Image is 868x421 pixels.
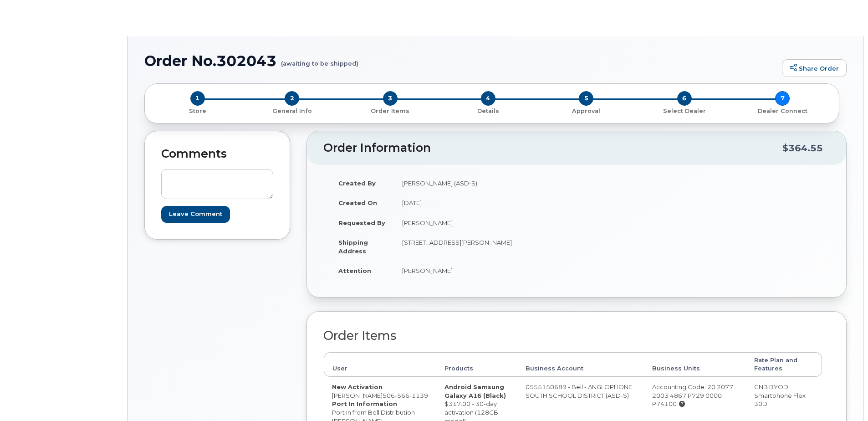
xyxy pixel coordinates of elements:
[644,352,746,377] th: Business Units
[345,107,435,115] p: Order Items
[439,106,537,115] a: 4 Details
[409,392,428,399] span: 1139
[161,148,273,160] h2: Comments
[635,106,733,115] a: 6 Select Dealer
[394,232,570,261] td: [STREET_ADDRESS][PERSON_NAME]
[395,392,409,399] span: 566
[639,107,730,115] p: Select Dealer
[394,213,570,233] td: [PERSON_NAME]
[243,106,341,115] a: 2 General Info
[481,91,495,106] span: 4
[652,383,738,408] div: Accounting Code: 20 2077 2003 4867 P729 0000 P74100
[338,219,385,226] strong: Requested By
[517,352,644,377] th: Business Account
[444,383,506,399] strong: Android Samsung Galaxy A16 (Black)
[443,107,533,115] p: Details
[537,106,635,115] a: 5 Approval
[338,239,368,255] strong: Shipping Address
[281,53,358,67] small: (awaiting to be shipped)
[383,392,428,399] span: 506
[338,180,376,187] strong: Created By
[323,142,782,154] h2: Order Information
[394,173,570,193] td: [PERSON_NAME] (ASD-S)
[332,383,383,390] strong: New Activation
[190,91,205,106] span: 1
[436,352,517,377] th: Products
[152,106,243,115] a: 1 Store
[161,206,230,223] input: Leave Comment
[144,53,777,69] h1: Order No.302043
[285,91,299,106] span: 2
[579,91,593,106] span: 5
[782,59,847,77] a: Share Order
[332,400,428,408] dt: Port In Information
[156,107,239,115] p: Store
[677,91,692,106] span: 6
[324,352,436,377] th: User
[394,261,570,281] td: [PERSON_NAME]
[541,107,632,115] p: Approval
[394,193,570,213] td: [DATE]
[246,107,337,115] p: General Info
[746,352,822,377] th: Rate Plan and Features
[323,329,822,343] h2: Order Items
[383,91,398,106] span: 3
[782,139,823,157] div: $364.55
[338,267,371,274] strong: Attention
[341,106,439,115] a: 3 Order Items
[338,199,377,206] strong: Created On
